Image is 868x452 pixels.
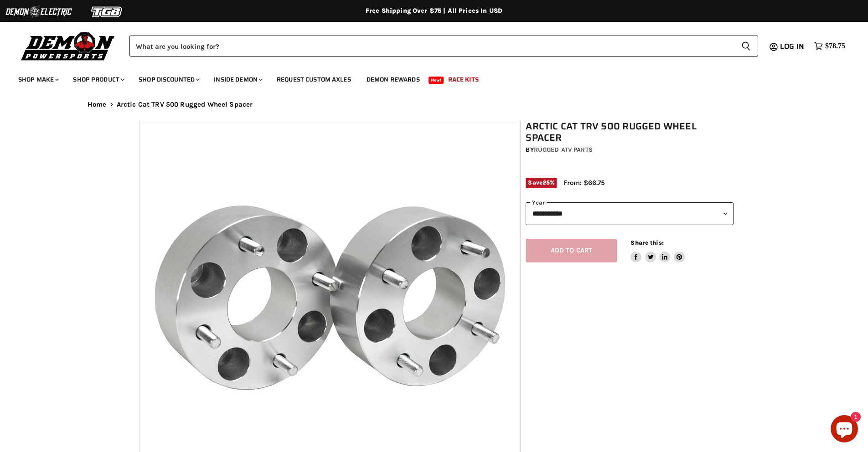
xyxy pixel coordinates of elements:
a: Shop Product [66,70,130,89]
img: Demon Powersports [18,30,118,62]
img: TGB Logo 2 [73,3,141,21]
span: Log in [780,41,804,52]
a: Demon Rewards [360,70,427,89]
span: 25 [542,179,550,186]
a: Shop Discounted [132,70,205,89]
aside: Share this: [630,239,685,263]
select: year [526,202,734,225]
button: Search [734,36,758,56]
img: Demon Electric Logo 2 [5,3,73,21]
form: Product [129,36,758,56]
a: Rugged ATV Parts [534,146,593,154]
a: Home [88,101,107,108]
inbox-online-store-chat: Shopify online store chat [828,415,861,445]
span: Share this: [630,239,663,246]
span: $78.75 [825,42,845,51]
a: Log in [776,42,810,51]
input: Search [129,36,734,56]
span: New! [429,77,444,84]
span: From: $66.75 [563,179,605,187]
span: Arctic Cat TRV 500 Rugged Wheel Spacer [117,101,253,108]
a: Inside Demon [207,70,268,89]
nav: Breadcrumbs [69,101,799,108]
div: Free Shipping Over $75 | All Prices In USD [69,7,799,15]
a: Race Kits [441,70,486,89]
a: Shop Make [11,70,64,89]
ul: Main menu [11,67,843,89]
div: by [526,145,734,155]
a: Request Custom Axles [270,70,358,89]
h1: Arctic Cat TRV 500 Rugged Wheel Spacer [526,121,734,144]
span: Save % [526,178,557,188]
a: $78.75 [810,40,850,53]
